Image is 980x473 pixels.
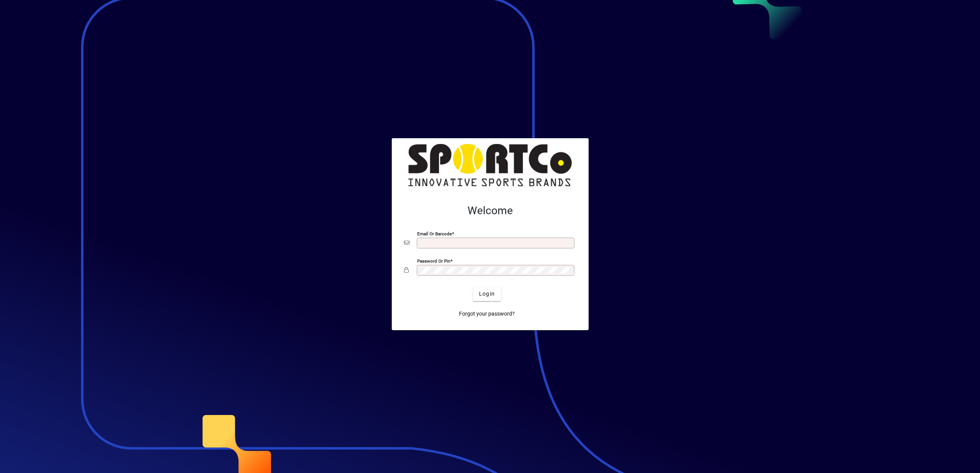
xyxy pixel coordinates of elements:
[479,290,495,298] span: Login
[417,231,452,236] mat-label: Email or Barcode
[456,307,518,321] a: Forgot your password?
[473,287,501,301] button: Login
[404,204,576,217] h2: Welcome
[459,310,515,318] span: Forgot your password?
[417,258,450,263] mat-label: Password or Pin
